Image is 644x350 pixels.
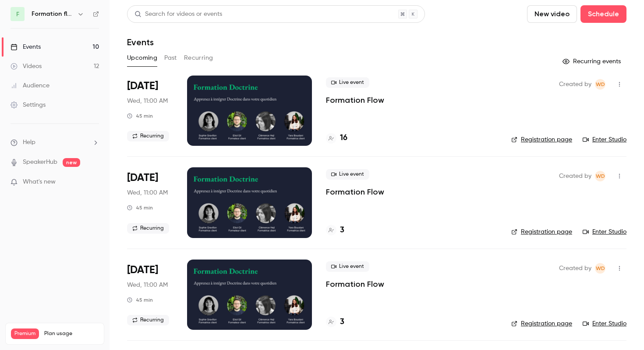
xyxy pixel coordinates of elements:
[32,10,74,18] h6: Formation flow
[127,204,153,211] div: 45 min
[326,279,384,289] a: Formation Flow
[127,223,169,234] span: Recurring
[127,97,168,105] span: Wed, 11:00 AM
[511,319,572,328] a: Registration page
[559,263,591,274] span: Created by
[580,5,626,23] button: Schedule
[511,135,572,144] a: Registration page
[44,330,99,337] span: Plan usage
[340,316,344,328] h4: 3
[326,187,384,197] a: Formation Flow
[326,261,369,272] span: Live event
[326,132,347,144] a: 16
[88,178,99,186] iframe: Noticeable Trigger
[127,79,158,93] span: [DATE]
[11,43,41,51] div: Events
[326,224,344,236] a: 3
[127,76,173,146] div: Oct 8 Wed, 11:00 AM (Europe/Paris)
[127,296,153,303] div: 45 min
[127,188,168,197] span: Wed, 11:00 AM
[511,227,572,236] a: Registration page
[326,95,384,105] a: Formation Flow
[326,316,344,328] a: 3
[596,171,605,181] span: WD
[595,263,605,274] span: Webinar Doctrine
[63,158,80,167] span: new
[127,260,173,330] div: Oct 22 Wed, 11:00 AM (Europe/Paris)
[583,135,626,144] a: Enter Studio
[340,132,347,144] h4: 16
[164,51,177,65] button: Past
[23,177,56,187] span: What's new
[127,315,169,325] span: Recurring
[16,10,19,19] span: F
[11,101,46,109] div: Settings
[11,62,42,71] div: Videos
[559,79,591,90] span: Created by
[127,167,173,238] div: Oct 15 Wed, 11:00 AM (Europe/Paris)
[127,171,158,185] span: [DATE]
[23,138,35,147] span: Help
[11,138,99,147] li: help-dropdown-opener
[595,171,605,181] span: Webinar Doctrine
[595,79,605,90] span: Webinar Doctrine
[23,158,57,167] a: SpeakerHub
[134,10,222,19] div: Search for videos or events
[583,319,626,328] a: Enter Studio
[340,224,344,236] h4: 3
[326,77,369,88] span: Live event
[127,112,153,119] div: 45 min
[127,263,158,277] span: [DATE]
[527,5,577,23] button: New video
[11,81,50,90] div: Audience
[184,51,213,65] button: Recurring
[596,79,605,90] span: WD
[127,281,168,289] span: Wed, 11:00 AM
[11,328,39,339] span: Premium
[127,131,169,141] span: Recurring
[127,37,154,47] h1: Events
[127,51,157,65] button: Upcoming
[559,54,626,69] button: Recurring events
[559,171,591,181] span: Created by
[326,169,369,180] span: Live event
[583,227,626,236] a: Enter Studio
[596,263,605,274] span: WD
